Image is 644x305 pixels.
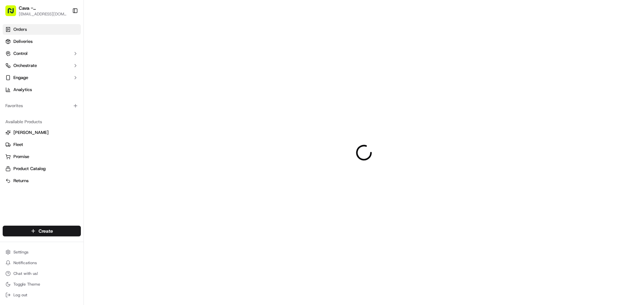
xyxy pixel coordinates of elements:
span: Product Catalog [13,166,46,172]
button: Toggle Theme [3,280,81,289]
a: Fleet [5,142,78,148]
a: [PERSON_NAME] [5,130,78,136]
button: Fleet [3,139,81,150]
a: Returns [5,178,78,184]
div: Available Products [3,117,81,127]
a: Promise [5,154,78,160]
button: Settings [3,247,81,257]
span: Engage [13,75,28,81]
button: Engage [3,72,81,83]
button: [PERSON_NAME] [3,127,81,138]
button: Cava - [GEOGRAPHIC_DATA] [19,5,67,11]
button: Promise [3,151,81,162]
span: Promise [13,154,29,160]
span: Returns [13,178,29,184]
button: Cava - [GEOGRAPHIC_DATA][EMAIL_ADDRESS][DOMAIN_NAME] [3,3,69,19]
span: Control [13,51,28,57]
a: Orders [3,24,81,35]
span: Deliveries [13,39,33,45]
button: Orchestrate [3,60,81,71]
button: Create [3,226,81,236]
div: Favorites [3,100,81,111]
span: Notifications [13,260,37,265]
a: Product Catalog [5,166,78,172]
span: Analytics [13,87,32,93]
a: Deliveries [3,36,81,47]
button: Product Catalog [3,163,81,174]
span: Toggle Theme [13,282,40,287]
span: Settings [13,249,29,255]
button: [EMAIL_ADDRESS][DOMAIN_NAME] [19,11,67,17]
button: Chat with us! [3,269,81,278]
span: Chat with us! [13,271,38,276]
span: Orders [13,26,27,32]
span: Orchestrate [13,63,37,69]
span: Log out [13,292,27,298]
span: [PERSON_NAME] [13,130,49,136]
button: Returns [3,175,81,186]
span: Create [39,228,53,234]
a: Analytics [3,84,81,95]
button: Control [3,48,81,59]
button: Notifications [3,258,81,268]
span: Fleet [13,142,23,148]
button: Log out [3,290,81,300]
